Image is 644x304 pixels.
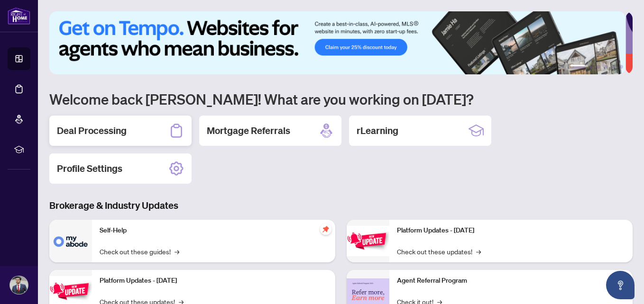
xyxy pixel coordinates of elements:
[175,246,179,257] span: →
[49,90,633,108] h1: Welcome back [PERSON_NAME]! What are you working on [DATE]?
[100,225,328,236] p: Self-Help
[57,162,122,175] h2: Profile Settings
[570,65,585,69] button: 1
[57,124,127,137] h2: Deal Processing
[49,220,92,262] img: Self-Help
[589,65,593,69] button: 2
[397,276,625,286] p: Agent Referral Program
[357,124,398,137] h2: rLearning
[347,226,389,256] img: Platform Updates - June 23, 2025
[10,276,28,294] img: Profile Icon
[8,7,30,25] img: logo
[597,65,600,69] button: 3
[612,65,616,69] button: 5
[397,246,481,257] a: Check out these updates!→
[49,11,626,74] img: Slide 0
[100,246,179,257] a: Check out these guides!→
[320,224,331,235] span: pushpin
[476,246,481,257] span: →
[49,199,633,212] h3: Brokerage & Industry Updates
[397,225,625,236] p: Platform Updates - [DATE]
[606,271,635,299] button: Open asap
[207,124,290,137] h2: Mortgage Referrals
[100,276,328,286] p: Platform Updates - [DATE]
[619,65,623,69] button: 6
[604,65,608,69] button: 4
